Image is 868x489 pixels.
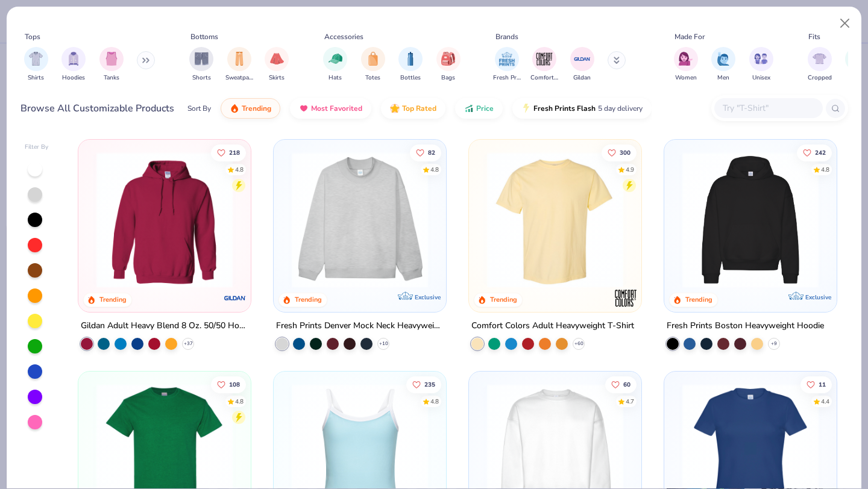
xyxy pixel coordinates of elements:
[329,52,342,66] img: Hats Image
[749,47,773,83] button: filter button
[535,50,553,68] img: Comfort Colors Image
[61,47,86,83] div: filter for Hoodies
[521,104,531,113] img: flash.gif
[67,52,80,66] img: Hoodies Image
[834,12,857,35] button: Close
[398,47,423,83] div: filter for Bottles
[233,52,246,66] img: Sweatpants Image
[797,144,832,161] button: Like
[629,152,777,288] img: e55d29c3-c55d-459c-bfd9-9b1c499ab3c6
[276,319,444,334] div: Fresh Prints Denver Mock Neck Heavyweight Sweatshirt
[605,376,637,393] button: Like
[754,52,768,66] img: Unisex Image
[299,104,309,113] img: most_fav.gif
[329,73,342,83] span: Hats
[270,52,284,66] img: Skirts Image
[436,47,461,83] div: filter for Bags
[530,47,558,83] button: filter button
[808,47,832,83] div: filter for Cropped
[808,47,832,83] button: filter button
[400,73,421,83] span: Bottles
[406,376,441,393] button: Like
[476,104,494,113] span: Price
[805,293,831,301] span: Exclusive
[674,47,698,83] button: filter button
[25,31,40,42] div: Tops
[717,73,729,83] span: Men
[25,143,49,152] div: Filter By
[236,165,244,174] div: 4.8
[404,52,417,66] img: Bottles Image
[752,73,770,83] span: Unisex
[225,47,253,83] button: filter button
[410,144,441,161] button: Like
[512,98,652,119] button: Fresh Prints Flash5 day delivery
[623,381,631,387] span: 60
[530,73,558,83] span: Comfort Colors
[614,286,638,310] img: Comfort Colors logo
[236,397,244,406] div: 4.8
[361,47,385,83] button: filter button
[365,73,380,83] span: Totes
[24,47,48,83] div: filter for Shirts
[676,152,825,288] img: 91acfc32-fd48-4d6b-bdad-a4c1a30ac3fc
[90,152,239,288] img: 01756b78-01f6-4cc6-8d8a-3c30c1a0c8ac
[808,73,832,83] span: Cropped
[667,319,824,334] div: Fresh Prints Boston Heavyweight Hoodie
[493,47,521,83] div: filter for Fresh Prints
[674,47,698,83] div: filter for Women
[493,47,521,83] button: filter button
[212,144,247,161] button: Like
[821,165,829,174] div: 4.8
[821,397,829,406] div: 4.4
[598,102,643,116] span: 5 day delivery
[430,397,439,406] div: 4.8
[626,165,634,174] div: 4.9
[390,104,400,113] img: TopRated.gif
[573,50,591,68] img: Gildan Image
[379,340,388,347] span: + 10
[269,73,285,83] span: Skirts
[184,340,193,347] span: + 37
[675,31,705,42] div: Made For
[498,50,516,68] img: Fresh Prints Image
[105,52,118,66] img: Tanks Image
[62,73,85,83] span: Hoodies
[441,52,454,66] img: Bags Image
[813,52,826,66] img: Cropped Image
[324,31,363,42] div: Accessories
[212,376,247,393] button: Like
[495,31,518,42] div: Brands
[225,47,253,83] div: filter for Sweatpants
[533,104,596,113] span: Fresh Prints Flash
[189,47,213,83] button: filter button
[398,47,423,83] button: filter button
[415,293,441,301] span: Exclusive
[436,47,461,83] button: filter button
[749,47,773,83] div: filter for Unisex
[679,52,693,66] img: Women Image
[230,149,241,155] span: 218
[428,149,435,155] span: 82
[815,149,826,155] span: 242
[481,152,629,288] img: 029b8af0-80e6-406f-9fdc-fdf898547912
[717,52,730,66] img: Men Image
[493,73,521,83] span: Fresh Prints
[430,165,439,174] div: 4.8
[570,47,594,83] button: filter button
[225,73,253,83] span: Sweatpants
[722,101,814,115] input: Try "T-Shirt"
[620,149,631,155] span: 300
[574,340,583,347] span: + 60
[402,104,436,113] span: Top Rated
[190,31,218,42] div: Bottoms
[819,381,826,387] span: 11
[381,98,445,119] button: Top Rated
[242,104,271,113] span: Trending
[361,47,385,83] div: filter for Totes
[230,381,241,387] span: 108
[61,47,86,83] button: filter button
[711,47,735,83] div: filter for Men
[441,73,455,83] span: Bags
[29,52,43,66] img: Shirts Image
